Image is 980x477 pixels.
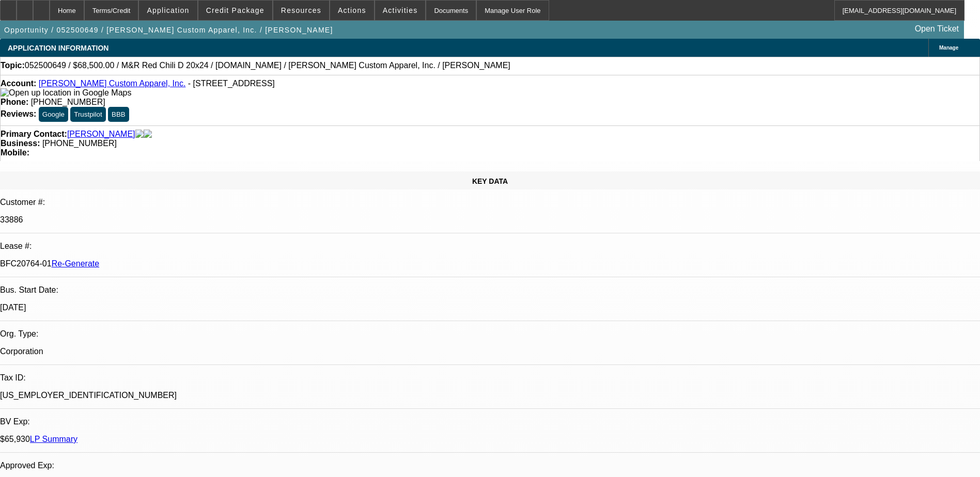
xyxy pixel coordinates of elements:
[911,20,963,38] a: Open Ticket
[4,26,333,34] span: Opportunity / 052500649 / [PERSON_NAME] Custom Apparel, Inc. / [PERSON_NAME]
[1,88,131,97] a: View Google Maps
[1,88,131,98] img: Open up location in Google Maps
[42,139,117,148] span: [PHONE_NUMBER]
[375,1,426,20] button: Activities
[1,148,29,157] strong: Mobile:
[135,130,144,139] img: facebook-icon.png
[1,61,25,70] strong: Topic:
[139,1,197,20] button: Application
[67,130,135,139] a: [PERSON_NAME]
[188,79,275,88] span: - [STREET_ADDRESS]
[1,79,36,88] strong: Account:
[70,107,105,122] button: Trustpilot
[273,1,329,20] button: Resources
[1,109,36,118] strong: Reviews:
[330,1,374,20] button: Actions
[108,107,129,122] button: BBB
[144,130,152,139] img: linkedin-icon.png
[31,98,105,106] span: [PHONE_NUMBER]
[39,79,186,88] a: [PERSON_NAME] Custom Apparel, Inc.
[147,6,189,14] span: Application
[1,130,67,139] strong: Primary Contact:
[25,61,510,70] span: 052500649 / $68,500.00 / M&R Red Chili D 20x24 / [DOMAIN_NAME] / [PERSON_NAME] Custom Apparel, In...
[198,1,272,20] button: Credit Package
[39,107,68,122] button: Google
[472,177,508,185] span: KEY DATA
[383,6,418,14] span: Activities
[281,6,321,14] span: Resources
[30,435,77,443] a: LP Summary
[1,98,28,106] strong: Phone:
[338,6,366,14] span: Actions
[52,259,100,268] a: Re-Generate
[8,44,108,52] span: APPLICATION INFORMATION
[939,45,958,51] span: Manage
[206,6,265,14] span: Credit Package
[1,139,40,148] strong: Business:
